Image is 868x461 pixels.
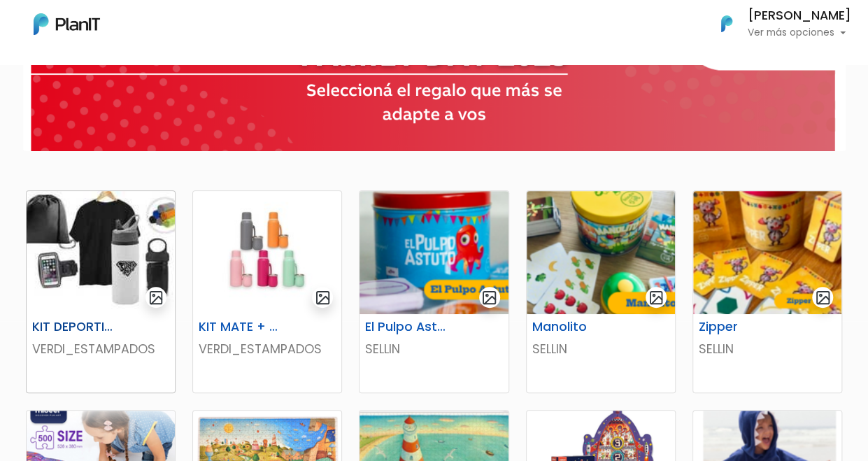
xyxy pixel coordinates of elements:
p: VERDI_ESTAMPADOS [32,340,169,358]
a: gallery-light KIT DEPORTIVO VERDI_ESTAMPADOS [26,190,176,393]
img: thumb_Captura_de_pantalla_2025-07-29_104833.png [527,191,675,314]
div: ¿Necesitás ayuda? [72,13,201,41]
img: thumb_WhatsApp_Image_2025-05-26_at_09.52.07.jpeg [27,191,175,314]
button: PlanIt Logo [PERSON_NAME] Ver más opciones [703,6,851,42]
a: gallery-light Manolito SELLIN [526,190,676,393]
img: gallery-light [315,290,331,306]
p: SELLIN [365,340,502,358]
img: thumb_2000___2000-Photoroom_-_2025-07-02T103351.963.jpg [193,191,341,314]
a: gallery-light KIT MATE + TERMO VERDI_ESTAMPADOS [192,190,342,393]
h6: KIT MATE + TERMO [190,320,293,334]
p: SELLIN [699,340,836,358]
h6: Zipper [690,320,793,334]
p: SELLIN [532,340,669,358]
img: gallery-light [148,290,164,306]
a: gallery-light El Pulpo Astuto SELLIN [359,190,508,393]
h6: El Pulpo Astuto [357,320,460,334]
img: thumb_Captura_de_pantalla_2025-07-29_101456.png [360,191,508,314]
img: PlanIt Logo [34,13,100,35]
p: VERDI_ESTAMPADOS [199,340,336,358]
h6: [PERSON_NAME] [748,10,851,22]
a: gallery-light Zipper SELLIN [692,190,842,393]
img: gallery-light [815,290,831,306]
h6: KIT DEPORTIVO [24,320,127,334]
p: Ver más opciones [748,28,851,38]
img: PlanIt Logo [711,8,742,39]
img: gallery-light [481,290,497,306]
img: thumb_Captura_de_pantalla_2025-07-29_105257.png [693,191,841,314]
h6: Manolito [524,320,627,334]
img: gallery-light [648,290,664,306]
